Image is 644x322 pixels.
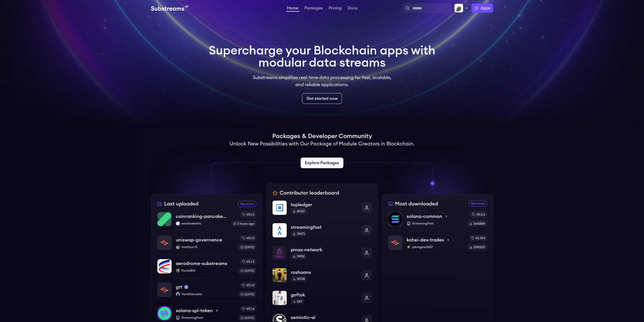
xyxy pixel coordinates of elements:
[238,291,256,297] div: [DATE]
[291,291,358,298] p: goftok
[286,6,299,12] a: Home
[176,307,213,314] p: solana-spl-token
[273,241,372,264] a: pinax-networkpinax-network19902
[157,283,172,297] img: grt
[249,74,395,88] p: Substreams simplifies real-time data processing for fast, scalable, and reliable applications.
[407,221,463,225] p: StreamingFast
[176,245,180,249] img: Aaditya-G
[291,314,358,321] p: semiotic-ai
[388,212,487,231] a: solana-commonsolana-commonsolanaStreamingFastv0.3.32643581
[157,259,172,273] img: aerodrome-substreams
[273,291,287,305] img: goftok
[291,231,307,237] div: 74673
[407,213,442,220] p: solana-common
[469,200,487,206] a: See more most downloaded packages
[273,201,287,215] img: topledger
[176,292,234,296] p: YaroShkvorets
[444,214,448,218] img: solana
[301,158,343,168] a: Explore Packages
[273,287,372,309] a: goftokgoftok583
[446,238,450,242] img: solana
[176,269,180,273] img: PaulieB14
[240,259,256,265] div: v0.1.2
[157,231,256,254] a: uniswap-governanceuniswap-governanceAaditya-GAaditya-Gv0.1.0[DATE]
[157,278,256,301] a: grtgrtmainnetYaroShkvoretsYaroShkvoretsv0.1.0[DATE]
[470,212,487,218] div: v0.3.3
[157,212,256,231] a: coinranking-pancakeswap-v3-forkscoinranking-pancakeswap-v3-forkswouthoekstrawouthoekstrav0.1.02 h...
[273,219,372,241] a: streamingfaststreamingfast74673
[176,283,182,291] p: grt
[240,306,256,312] div: v0.1.4
[176,221,227,225] p: wouthoekstra
[291,276,307,282] div: 12938
[454,4,463,13] img: Profile
[291,201,358,208] p: topledger
[215,309,219,313] img: solana
[238,268,256,274] div: [DATE]
[238,244,256,250] div: [DATE]
[273,268,287,282] img: roshaans
[176,269,234,273] p: PaulieB14
[388,231,487,250] a: kohei-dex-tradeskohei-dex-tradessolanajobrogers2422jobrogers2422v2.19.42090201
[291,208,307,214] div: 80321
[176,236,222,243] p: uniswap-governance
[328,6,343,11] a: Pricing
[151,5,189,11] img: Substream's logo
[303,6,324,11] a: Packages
[347,6,358,11] a: Docs
[176,316,234,320] p: StreamingFast
[240,282,256,288] div: v0.1.0
[157,212,172,226] img: coinranking-pancakeswap-v3-forks
[407,236,444,243] p: kohei-dex-trades
[291,269,358,276] p: roshaans
[238,201,256,207] a: See more recently uploaded packages
[176,213,227,220] p: coinranking-pancakeswap-v3-forks
[302,93,342,104] a: Get started now
[176,221,180,225] img: wouthoekstra
[291,253,307,259] div: 19902
[176,245,234,249] p: Aaditya-G
[407,245,411,249] img: jobrogers2422
[291,224,358,231] p: streamingfast
[240,212,256,218] div: v0.1.0
[238,315,256,321] div: [DATE]
[291,246,358,253] p: pinax-network
[240,235,256,241] div: v0.1.0
[230,140,414,147] h2: Unlock New Possibilities with Our Package of Module Creators in Blockchain.
[388,212,402,226] img: solana-common
[467,221,487,227] div: 2643581
[157,306,172,320] img: solana-spl-token
[273,201,372,219] a: topledgertopledger80321
[176,260,227,267] p: aerodrome-substreams
[291,298,304,305] div: 583
[273,246,287,260] img: pinax-network
[407,245,463,249] p: jobrogers2422
[273,264,372,287] a: roshaansroshaans12938
[157,254,256,278] a: aerodrome-substreamsaerodrome-substreamsPaulieB14PaulieB14v0.1.2[DATE]
[388,236,402,250] img: kohei-dex-trades
[157,236,172,250] img: uniswap-governance
[481,5,490,11] span: Apps
[157,301,256,321] a: solana-spl-tokensolana-spl-tokensolanaStreamingFastv0.1.4[DATE]
[469,235,487,241] div: v2.19.4
[184,285,188,289] img: mainnet
[467,244,487,250] div: 2090201
[231,221,256,227] div: 2 hours ago
[176,292,180,296] img: YaroShkvorets
[209,45,435,69] h1: Supercharge your Blockchain apps with modular data streams
[272,132,372,140] h1: Packages & Developer Community
[273,223,287,237] img: streamingfast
